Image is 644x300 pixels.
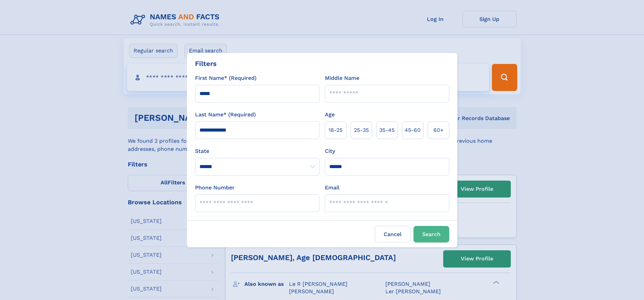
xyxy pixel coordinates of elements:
span: 45‑60 [405,126,421,134]
label: Phone Number [195,184,235,192]
label: City [325,147,335,155]
label: State [195,147,319,155]
label: Age [325,111,335,119]
label: Middle Name [325,74,359,82]
span: 18‑25 [329,126,342,134]
label: Last Name* (Required) [195,111,256,119]
label: First Name* (Required) [195,74,257,82]
label: Cancel [375,226,411,243]
label: Email [325,184,339,192]
button: Search [413,226,449,243]
span: 60+ [433,126,444,134]
div: Filters [195,59,217,69]
span: 25‑35 [354,126,369,134]
span: 35‑45 [379,126,395,134]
